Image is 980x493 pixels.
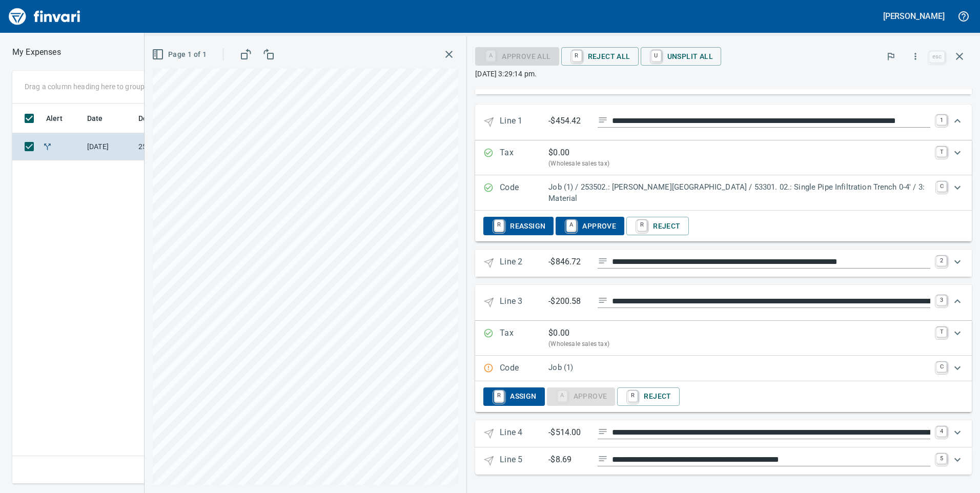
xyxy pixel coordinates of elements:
[494,391,504,402] a: R
[635,217,680,235] span: Reject
[548,454,589,466] p: -$8.69
[500,181,548,204] p: Code
[134,133,227,160] td: 252004
[475,447,972,475] div: Expand
[548,295,589,308] p: -$200.58
[936,147,947,157] a: T
[641,47,721,66] button: UUnsplit All
[936,295,947,305] a: 3
[883,11,945,22] h5: [PERSON_NAME]
[547,391,616,400] div: Job required
[483,217,554,235] button: RReassign
[617,387,679,406] button: RReject
[548,327,569,339] p: $ 0.00
[626,217,688,235] button: RReject
[475,51,559,60] div: Job required
[475,140,972,175] div: Expand
[927,44,972,69] span: Close invoice
[548,256,589,269] p: -$846.72
[475,105,972,140] div: Expand
[548,147,569,159] p: $ 0.00
[936,115,947,125] a: 1
[569,48,630,65] span: Reject All
[500,147,548,169] p: Tax
[936,362,947,372] a: C
[500,256,548,271] p: Line 2
[483,387,544,406] button: RAssign
[475,356,972,381] div: Expand
[556,217,624,235] button: AApprove
[87,112,103,125] span: Date
[572,50,582,61] a: R
[475,250,972,277] div: Expand
[625,388,671,405] span: Reject
[649,48,713,65] span: Unsplit All
[881,8,947,24] button: [PERSON_NAME]
[154,48,207,61] span: Page 1 of 1
[87,112,116,125] span: Date
[936,454,947,464] a: 5
[500,454,548,468] p: Line 5
[548,426,589,439] p: -$514.00
[475,420,972,447] div: Expand
[936,256,947,266] a: 2
[492,217,545,235] span: Reassign
[500,327,548,350] p: Tax
[561,47,639,66] button: RReject All
[46,112,63,125] span: Alert
[929,51,945,63] a: esc
[12,46,61,58] nav: breadcrumb
[904,45,927,68] button: More
[548,362,930,374] p: Job (1)
[492,388,536,405] span: Assign
[494,220,504,231] a: R
[138,112,177,125] span: Description
[548,181,930,204] p: Job (1) / 253502.: [PERSON_NAME][GEOGRAPHIC_DATA] / 53301. 02.: Single Pipe Infiltration Trench 0...
[475,69,972,79] p: [DATE] 3:29:14 pm.
[500,362,548,375] p: Code
[936,426,947,437] a: 4
[150,45,211,64] button: Page 1 of 1
[475,285,972,320] div: Expand
[628,391,638,402] a: R
[937,181,947,192] a: C
[637,220,647,231] a: R
[564,217,616,235] span: Approve
[475,175,972,211] div: Expand
[138,112,190,125] span: Description
[500,426,548,441] p: Line 4
[500,295,548,310] p: Line 3
[46,112,76,125] span: Alert
[880,45,902,68] button: Flag
[548,339,930,350] p: (Wholesale sales tax)
[500,115,548,130] p: Line 1
[6,4,83,29] img: Finvari
[42,143,53,150] span: Split transaction
[936,327,947,337] a: T
[566,220,576,231] a: A
[475,381,972,412] div: Expand
[475,321,972,356] div: Expand
[475,211,972,241] div: Expand
[548,159,930,169] p: (Wholesale sales tax)
[548,115,589,128] p: -$454.42
[12,46,61,58] p: My Expenses
[651,50,661,61] a: U
[83,133,134,160] td: [DATE]
[25,81,175,92] p: Drag a column heading here to group the table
